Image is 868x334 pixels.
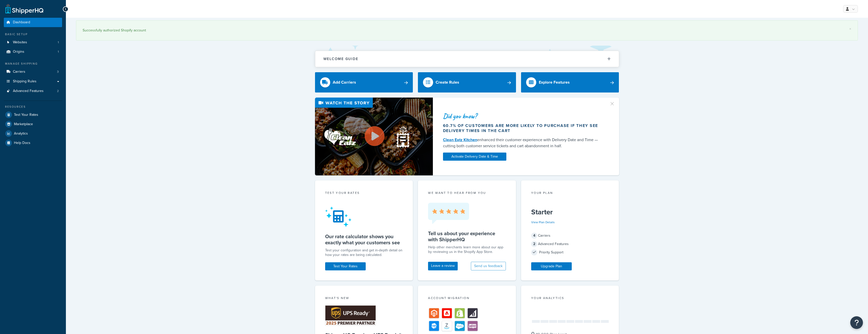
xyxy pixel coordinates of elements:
[418,72,516,92] a: Create Rules
[428,296,506,302] div: Account Migration
[325,248,403,257] div: Test your configuration and get in-depth detail on how your rates are being calculated.
[4,110,62,119] a: Test Your Rates
[539,79,570,86] div: Explore Features
[850,316,863,329] button: Open Resource Center
[4,47,62,57] a: Origins1
[13,50,24,54] span: Origins
[471,262,506,270] button: Send us feedback
[325,262,366,270] a: Test Your Rates
[4,138,62,147] a: Help Docs
[315,72,413,92] a: Add Carriers
[58,40,59,45] span: 1
[531,233,537,239] span: 4
[531,220,555,225] a: View Plan Details
[14,113,38,117] span: Test Your Rates
[531,232,609,239] div: Carriers
[14,132,28,136] span: Analytics
[531,240,609,248] div: Advanced Features
[13,70,25,74] span: Carriers
[531,249,609,256] div: Priority Support
[14,122,33,126] span: Marketplace
[4,18,62,27] a: Dashboard
[4,38,62,47] li: Websites
[4,47,62,57] li: Origins
[521,72,619,92] a: Explore Features
[83,27,851,34] div: Successfully authorized Shopify account
[13,79,36,84] span: Shipping Rules
[325,296,403,302] div: What's New
[4,86,62,96] li: Advanced Features
[57,89,59,93] span: 2
[4,77,62,86] a: Shipping Rules
[315,98,433,175] img: Video thumbnail
[13,89,44,93] span: Advanced Features
[333,79,356,86] div: Add Carriers
[443,113,603,120] div: Did you know?
[531,191,609,196] div: Your Plan
[443,137,477,143] a: Clean Eatz Kitchen
[428,230,506,243] h5: Tell us about your experience with ShipperHQ
[325,191,403,196] div: Test your rates
[4,86,62,96] a: Advanced Features2
[57,70,59,74] span: 3
[4,120,62,129] a: Marketplace
[13,40,27,45] span: Websites
[428,262,458,270] a: Leave a review
[531,296,609,302] div: Your Analytics
[4,38,62,47] a: Websites1
[443,123,603,133] div: 60.7% of customers are more likely to purchase if they see delivery times in the cart
[13,20,30,25] span: Dashboard
[58,50,59,54] span: 1
[428,245,506,254] p: Help other merchants learn more about our app by reviewing us in the Shopify App Store.
[4,67,62,77] li: Carriers
[315,51,619,67] button: Welcome Guide
[4,67,62,77] a: Carriers3
[428,191,506,195] p: we want to hear from you
[4,129,62,138] a: Analytics
[436,79,459,86] div: Create Rules
[849,27,851,31] a: ×
[4,62,62,66] div: Manage Shipping
[531,241,537,247] span: 2
[323,57,358,61] h2: Welcome Guide
[443,153,506,161] a: Activate Delivery Date & Time
[325,233,403,246] h5: Our rate calculator shows you exactly what your customers see
[4,105,62,109] div: Resources
[14,141,30,145] span: Help Docs
[443,137,603,149] div: enhanced their customer experience with Delivery Date and Time — cutting both customer service ti...
[531,262,572,270] a: Upgrade Plan
[531,208,609,216] h5: Starter
[4,32,62,36] div: Basic Setup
